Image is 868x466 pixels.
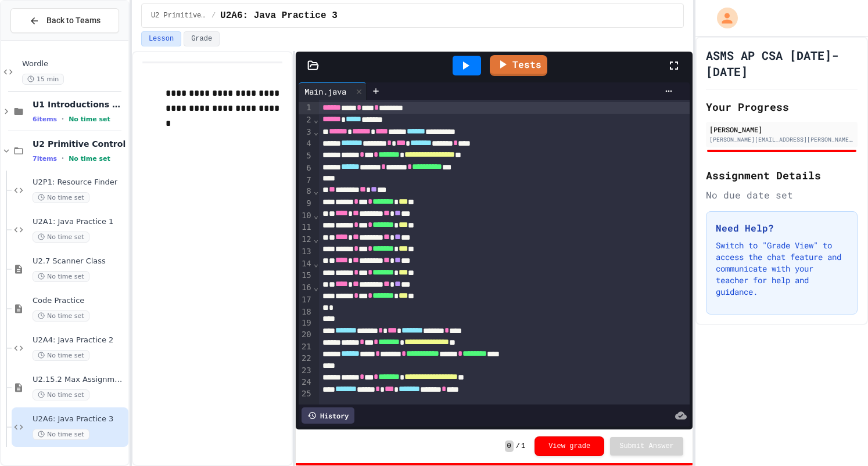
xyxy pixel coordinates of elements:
div: 11 [299,222,313,234]
div: 14 [299,258,313,270]
button: Back to Teams [10,8,119,33]
div: 18 [299,306,313,318]
div: 1 [299,102,313,114]
span: Fold line [313,259,319,268]
div: 7 [299,175,313,186]
div: 21 [299,341,313,353]
span: • [62,154,64,163]
span: No time set [33,192,89,203]
span: U2A6: Java Practice 3 [220,9,338,23]
div: 6 [299,162,313,175]
span: Fold line [313,283,319,292]
span: No time set [33,429,89,440]
div: 12 [299,234,313,246]
div: 9 [299,198,313,210]
span: 1 [521,442,525,451]
span: Fold line [313,115,319,124]
button: Submit Answer [610,437,683,456]
div: No due date set [706,188,858,202]
span: Fold line [313,186,319,196]
span: / [211,11,216,20]
div: 24 [299,377,313,389]
div: 22 [299,353,313,365]
span: U2A1: Java Practice 1 [33,217,126,227]
span: 6 items [33,115,57,123]
h2: Your Progress [706,99,858,115]
button: Lesson [141,31,181,46]
span: 0 [505,440,514,452]
span: U2.7 Scanner Class [33,257,126,266]
div: 13 [299,246,313,258]
span: 15 min [22,74,64,85]
div: My Account [705,5,741,31]
span: / [516,442,520,451]
span: Submit Answer [619,442,674,451]
button: Grade [184,31,220,46]
div: Main.java [299,82,367,100]
div: 4 [299,138,313,150]
p: Switch to "Grade View" to access the chat feature and communicate with your teacher for help and ... [716,240,848,298]
span: No time set [33,271,89,282]
span: Wordle [22,59,126,69]
div: 2 [299,114,313,127]
span: U2A4: Java Practice 2 [33,335,126,345]
span: Fold line [313,234,319,244]
span: 7 items [33,155,57,162]
div: History [302,407,354,424]
span: No time set [69,155,110,162]
span: Fold line [313,127,319,136]
div: 5 [299,150,313,162]
div: 20 [299,329,313,341]
span: No time set [69,115,110,123]
span: U2.15.2 Max Assignment [33,375,126,385]
span: No time set [33,350,89,361]
div: 8 [299,186,313,198]
div: 15 [299,270,313,282]
span: Code Practice [33,296,126,306]
div: 19 [299,317,313,329]
div: 16 [299,282,313,294]
span: Back to Teams [46,15,101,27]
div: 23 [299,365,313,377]
button: View grade [535,436,604,456]
div: 3 [299,127,313,139]
div: 17 [299,294,313,306]
a: Tests [490,55,547,76]
span: • [62,114,64,124]
span: Fold line [313,211,319,220]
div: [PERSON_NAME][EMAIL_ADDRESS][PERSON_NAME][DOMAIN_NAME] [709,135,854,144]
span: U2A6: Java Practice 3 [33,414,126,424]
div: 25 [299,388,313,400]
div: Main.java [299,85,352,97]
span: No time set [33,389,89,400]
div: [PERSON_NAME] [709,124,854,135]
h3: Need Help? [716,221,848,235]
span: No time set [33,232,89,243]
span: U2 Primitive Control [33,139,126,149]
span: U2P1: Resource Finder [33,178,126,187]
h2: Assignment Details [706,167,858,183]
span: No time set [33,310,89,321]
span: U2 Primitive Control [151,11,207,20]
h1: ASMS AP CSA [DATE]-[DATE] [706,47,858,80]
div: 10 [299,210,313,222]
span: U1 Introductions Are In Order [33,99,126,110]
